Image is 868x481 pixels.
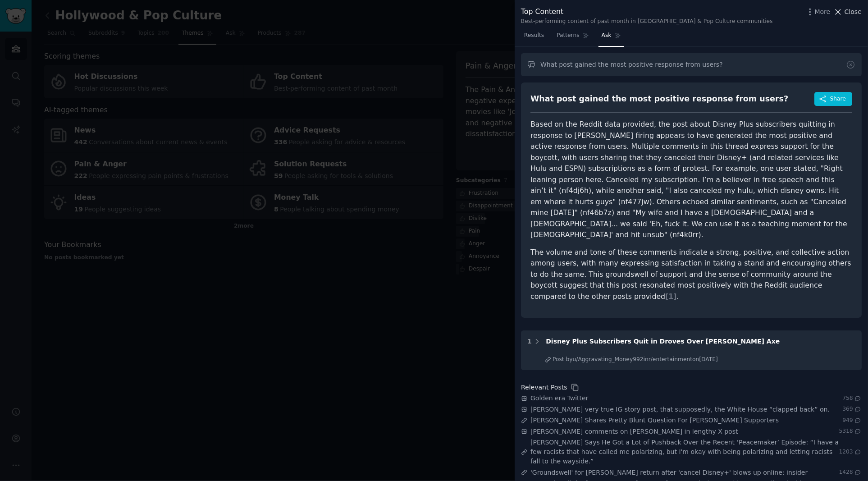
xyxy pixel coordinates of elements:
div: Top Content [521,6,773,18]
span: Ask [602,32,612,40]
span: 5318 [839,427,862,435]
button: Close [833,7,862,17]
a: Results [521,28,547,47]
span: 369 [842,405,862,413]
a: Patterns [553,28,592,47]
div: Relevant Posts [521,383,567,392]
a: [PERSON_NAME] very true IG story post, that supposedly, the White House “clapped back” on. [530,405,830,414]
span: 1428 [839,468,862,476]
button: Share [814,92,852,106]
input: Ask a question about Top Content in this audience... [521,53,862,76]
span: 949 [842,417,862,425]
a: [PERSON_NAME] Says He Got a Lot of Pushback Over the Recent ‘Peacemaker’ Episode: “I have a few r... [530,438,839,466]
div: What post gained the most positive response from users? [530,93,788,105]
span: 758 [842,394,862,403]
div: 1 [527,337,532,346]
a: 'Groundswell' for [PERSON_NAME] return after 'cancel Disney+' blows up online: insider [530,468,808,477]
span: Disney Plus Subscribers Quit in Droves Over [PERSON_NAME] Axe [546,338,780,345]
span: Share [830,95,846,103]
div: Best-performing content of past month in [GEOGRAPHIC_DATA] & Pop Culture communities [521,18,773,26]
span: Patterns [557,32,579,40]
a: [PERSON_NAME] Shares Pretty Blunt Question For [PERSON_NAME] Supporters [530,416,779,425]
a: [PERSON_NAME] comments on [PERSON_NAME] in lengthy X post [530,427,738,436]
div: Post by u/Aggravating_Money992 in r/entertainment on [DATE] [553,356,718,364]
p: Based on the Reddit data provided, the post about Disney Plus subscribers quitting in response to... [530,119,852,241]
span: More [815,7,831,17]
p: The volume and tone of these comments indicate a strong, positive, and collective action among us... [530,247,852,302]
span: Close [845,7,862,17]
span: 1203 [839,448,862,456]
span: [ 1 ] [665,292,676,301]
span: Results [524,32,544,40]
button: More [805,7,831,17]
a: Ask [598,28,624,47]
a: Golden era Twitter [530,394,588,403]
